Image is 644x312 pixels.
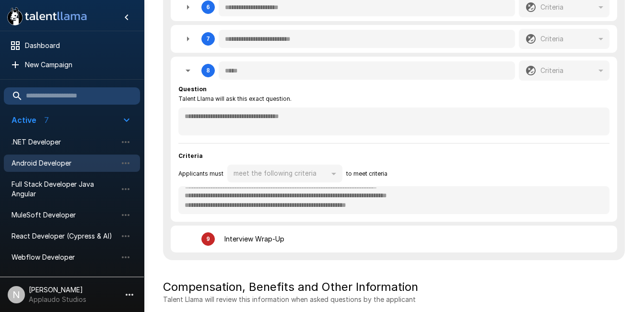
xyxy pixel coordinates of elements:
[207,4,210,11] div: 6
[540,66,563,75] p: Criteria
[178,94,292,104] span: Talent Llama will ask this exact question.
[207,236,210,242] div: 9
[207,67,210,74] div: 8
[540,34,563,44] p: Criteria
[163,279,625,295] h5: Compensation, Benefits and Other Information
[178,169,223,179] span: Applicants must
[346,169,387,179] span: to meet criteria
[227,165,342,183] div: meet the following criteria
[207,36,210,42] div: 7
[178,85,207,93] b: Question
[171,25,617,53] div: 7
[163,295,625,304] p: Talent Llama will review this information when asked questions by the applicant
[540,2,563,12] p: Criteria
[224,234,284,244] p: Interview Wrap-Up
[178,152,203,159] b: Criteria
